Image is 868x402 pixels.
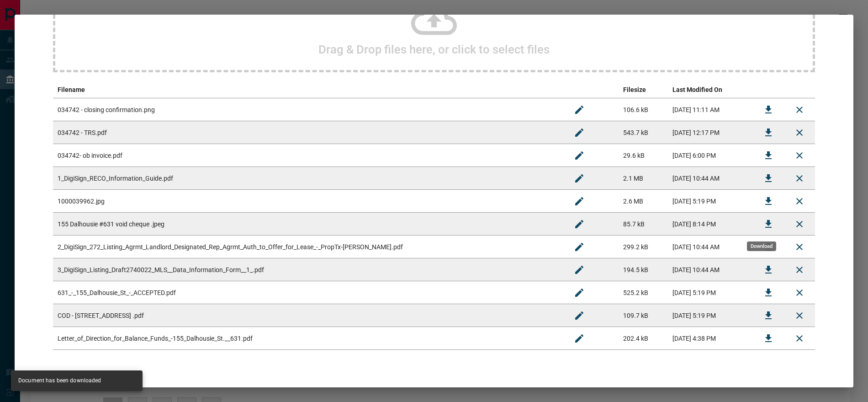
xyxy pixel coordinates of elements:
[668,281,753,304] td: [DATE] 5:19 PM
[619,213,668,236] td: 85.7 kB
[789,190,810,212] button: Remove File
[619,98,668,121] td: 106.6 kB
[668,144,753,167] td: [DATE] 6:00 PM
[53,281,564,304] td: 631_-_155_Dalhousie_St_-_ACCEPTED.pdf
[568,99,590,121] button: Rename
[668,258,753,281] td: [DATE] 10:44 AM
[18,373,101,388] div: Document has been downloaded
[568,190,590,212] button: Rename
[757,327,779,349] button: Download
[789,167,810,189] button: Remove File
[789,327,810,349] button: Remove File
[53,167,564,190] td: 1_DigiSign_RECO_Information_Guide.pdf
[53,304,564,327] td: COD - [STREET_ADDRESS] .pdf
[784,81,815,98] th: delete file action column
[668,213,753,236] td: [DATE] 8:14 PM
[53,213,564,236] td: 155 Dalhousie #631 void cheque .jpeg
[668,236,753,258] td: [DATE] 10:44 AM
[619,304,668,327] td: 109.7 kB
[757,99,779,121] button: Download
[619,327,668,350] td: 202.4 kB
[619,190,668,213] td: 2.6 MB
[53,236,564,258] td: 2_DigiSign_272_Listing_Agrmt_Landlord_Designated_Rep_Agrmt_Auth_to_Offer_for_Lease_-_PropTx-[PERS...
[757,167,779,189] button: Download
[619,81,668,98] th: Filesize
[568,236,590,258] button: Rename
[568,213,590,235] button: Rename
[747,241,776,251] div: Download
[619,258,668,281] td: 194.5 kB
[757,259,779,281] button: Download
[568,259,590,281] button: Rename
[568,327,590,349] button: Rename
[53,121,564,144] td: 034742 - TRS.pdf
[53,144,564,167] td: 034742- ob invoice.pdf
[318,43,550,56] h2: Drag & Drop files here, or click to select files
[789,259,810,281] button: Remove File
[757,190,779,212] button: Download
[789,99,810,121] button: Remove File
[619,167,668,190] td: 2.1 MB
[619,121,668,144] td: 543.7 kB
[619,281,668,304] td: 525.2 kB
[53,258,564,281] td: 3_DigiSign_Listing_Draft2740022_MLS__Data_Information_Form__1_.pdf
[668,190,753,213] td: [DATE] 5:19 PM
[757,145,779,166] button: Download
[668,121,753,144] td: [DATE] 12:17 PM
[789,213,810,235] button: Remove File
[568,122,590,144] button: Rename
[757,282,779,304] button: Download
[568,305,590,327] button: Rename
[789,122,810,144] button: Remove File
[568,282,590,304] button: Rename
[53,98,564,121] td: 034742 - closing confirmation.png
[789,282,810,304] button: Remove File
[789,145,810,166] button: Remove File
[757,213,779,235] button: Download
[789,305,810,327] button: Remove File
[619,236,668,258] td: 299.2 kB
[53,81,564,98] th: Filename
[568,167,590,189] button: Rename
[668,304,753,327] td: [DATE] 5:19 PM
[53,190,564,213] td: 1000039962.jpg
[757,305,779,327] button: Download
[753,81,784,98] th: download action column
[53,327,564,350] td: Letter_of_Direction_for_Balance_Funds_-155_Dalhousie_St.__631.pdf
[668,98,753,121] td: [DATE] 11:11 AM
[757,122,779,144] button: Download
[564,81,619,98] th: edit column
[668,167,753,190] td: [DATE] 10:44 AM
[668,327,753,350] td: [DATE] 4:38 PM
[568,145,590,166] button: Rename
[789,236,810,258] button: Remove File
[668,81,753,98] th: Last Modified On
[619,144,668,167] td: 29.6 kB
